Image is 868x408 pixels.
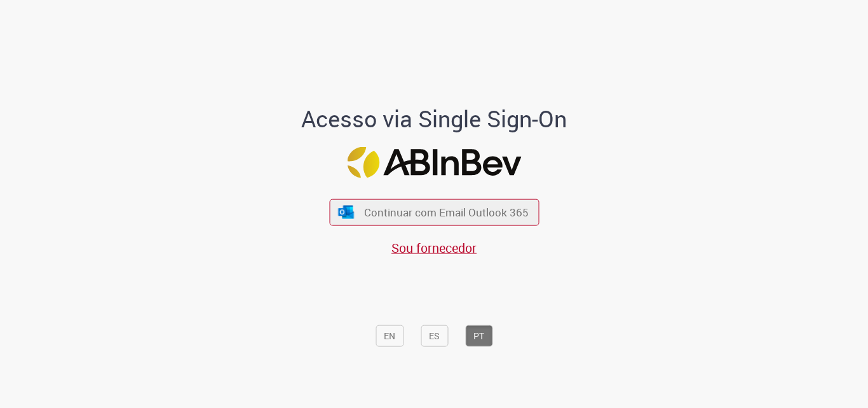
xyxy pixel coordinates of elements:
a: Sou fornecedor [391,239,477,256]
button: ES [421,325,448,346]
button: EN [376,325,403,346]
span: Continuar com Email Outlook 365 [364,205,529,220]
img: ícone Azure/Microsoft 360 [337,205,355,218]
h1: Acesso via Single Sign-On [258,106,611,132]
button: ícone Azure/Microsoft 360 Continuar com Email Outlook 365 [329,199,539,225]
img: Logo ABInBev [347,146,521,178]
button: PT [465,325,492,346]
